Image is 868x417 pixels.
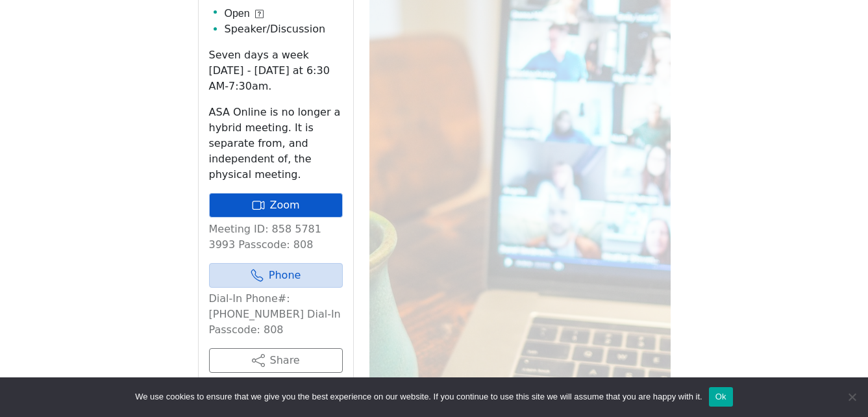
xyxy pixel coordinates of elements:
[209,47,343,94] p: Seven days a week [DATE] - [DATE] at 6:30 AM-7:30am.
[135,390,702,403] span: We use cookies to ensure that we give you the best experience on our website. If you continue to ...
[209,263,343,288] a: Phone
[209,348,343,373] button: Share
[209,105,343,183] p: ASA Online is no longer a hybrid meeting. It is separate from, and independent of, the physical m...
[709,387,733,407] button: Ok
[225,6,250,21] span: Open
[225,21,343,37] li: Speaker/Discussion
[225,6,264,21] button: Open
[209,193,343,218] a: Zoom
[209,291,343,338] p: Dial-In Phone#: [PHONE_NUMBER] Dial-In Passcode: 808
[845,390,858,403] span: No
[209,221,343,253] p: Meeting ID: 858 5781 3993 Passcode: 808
